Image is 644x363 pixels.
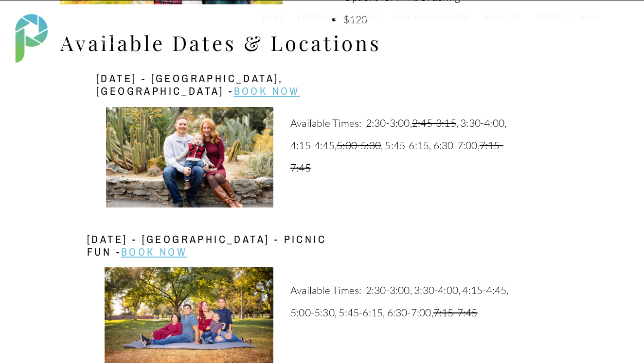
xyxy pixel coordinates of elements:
strike: 2:45-3:15 [412,117,456,129]
div: Available Times: 2:30-3:00, , 3:30-4:00, 4:15-4:45, , 5:45-6:15, 6:30-7:00, [290,112,509,179]
a: HOME [252,14,294,23]
h2: Available Dates & Locations [60,28,446,64]
a: PORTFOLIO & PRICING [294,13,383,22]
strike: 7:15-7:45 [433,306,478,319]
a: BOOK NOW [234,84,300,98]
a: CONTACT [534,13,574,22]
li: $120 [342,8,548,31]
h3: [DATE] - [GEOGRAPHIC_DATA], [GEOGRAPHIC_DATA] - [96,72,368,92]
h3: [DATE] - [GEOGRAPHIC_DATA] - Picnic Fun - [87,233,332,261]
a: FALL MINI SESSIONS [392,13,473,22]
strike: 5:00-5:30 [337,139,381,152]
div: Available Times: 2:30-3:00, 3:30-4:00, 4:15-4:45, 5:00-5:30, 5:45-6:15, 6:30-7:00, [290,279,509,324]
a: Book Now [121,244,187,259]
a: ABOUT US [482,13,523,22]
a: BLOG [578,13,602,22]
